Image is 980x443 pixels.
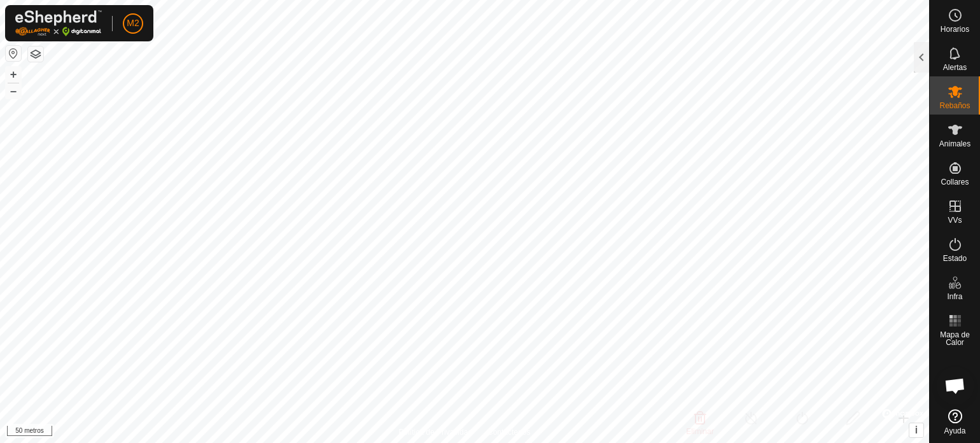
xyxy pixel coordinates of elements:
[948,216,962,225] font: VVs
[940,330,970,347] font: Mapa de Calor
[939,139,970,148] font: Animales
[943,63,967,72] font: Alertas
[127,18,139,28] font: M2
[487,428,530,437] font: Contáctenos
[930,404,980,440] a: Ayuda
[941,178,969,186] font: Collares
[909,423,923,437] button: i
[941,25,969,34] font: Horarios
[915,425,918,435] font: i
[15,10,102,36] img: Logotipo de Gallagher
[10,84,17,97] font: –
[6,67,21,82] button: +
[943,254,967,263] font: Estado
[944,426,966,435] font: Ayuda
[939,101,970,110] font: Rebaños
[487,426,530,438] a: Contáctenos
[6,83,21,99] button: –
[28,46,43,62] button: Capas del Mapa
[936,367,974,405] div: Chat abierto
[399,428,472,437] font: Política de Privacidad
[399,426,472,438] a: Política de Privacidad
[10,67,17,81] font: +
[947,292,962,301] font: Infra
[6,46,21,61] button: Restablecer Mapa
